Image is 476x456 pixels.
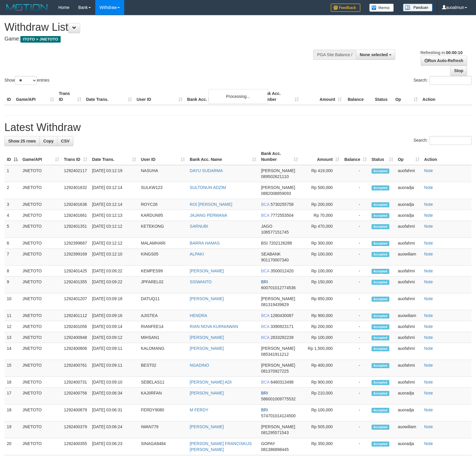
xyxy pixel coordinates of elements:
[20,182,62,199] td: JNETOTO
[20,293,62,310] td: JNETOTO
[261,335,269,340] span: BCA
[342,165,369,182] td: -
[300,276,342,293] td: Rp 150,000
[424,408,433,412] a: Note
[20,321,62,332] td: JNETOTO
[300,405,342,421] td: Rp 100,000
[261,324,269,329] span: BCA
[62,377,90,388] td: 1292400731
[138,210,187,221] td: KARDUN95
[300,148,342,165] th: Amount: activate to sort column ascending
[300,210,342,221] td: Rp 70,000
[342,377,369,388] td: -
[4,421,20,438] td: 19
[20,210,62,221] td: JNETOTO
[62,165,90,182] td: 1292402117
[372,380,389,385] span: Accepted
[62,276,90,293] td: 1292401355
[356,50,395,60] button: None selected
[342,310,369,321] td: -
[4,405,20,421] td: 18
[261,413,296,418] span: Copy 574701014124500 to clipboard
[4,122,472,133] h1: Latest Withdraw
[396,199,422,210] td: auoradja
[424,224,433,229] a: Note
[344,88,372,105] th: Balance
[430,136,472,145] input: Search:
[4,221,20,238] td: 5
[4,238,20,249] td: 6
[209,89,268,104] div: Processing...
[424,380,433,384] a: Note
[138,238,187,249] td: MALAMHARI
[90,343,138,360] td: [DATE] 03:09:11
[424,296,433,301] a: Note
[62,332,90,343] td: 1292400948
[4,76,49,85] label: Show entries
[20,165,62,182] td: JNETOTO
[369,4,394,12] img: Button%20Memo.svg
[261,168,295,173] span: [PERSON_NAME]
[62,249,90,266] td: 1292399169
[90,321,138,332] td: [DATE] 03:09:14
[369,148,396,165] th: Status: activate to sort column ascending
[396,421,422,438] td: auowiliam
[414,136,472,145] label: Search:
[403,4,433,12] img: panduan.png
[261,313,269,318] span: BCA
[138,221,187,238] td: KETEKONG
[190,168,223,173] a: DAYU SUDARMA
[261,252,280,256] span: SEABANK
[372,280,389,285] span: Accepted
[4,276,20,293] td: 9
[360,52,388,57] span: None selected
[90,405,138,421] td: [DATE] 03:06:31
[20,343,62,360] td: JNETOTO
[90,199,138,210] td: [DATE] 03:12:14
[20,199,62,210] td: JNETOTO
[90,182,138,199] td: [DATE] 03:12:14
[20,332,62,343] td: JNETOTO
[261,369,288,373] span: Copy 081370927225 to clipboard
[90,276,138,293] td: [DATE] 03:09:22
[4,321,20,332] td: 12
[4,377,20,388] td: 16
[4,36,312,42] h4: Game:
[261,213,269,218] span: BCA
[372,391,389,396] span: Accepted
[372,213,389,218] span: Accepted
[20,360,62,377] td: JNETOTO
[396,221,422,238] td: auofahmi
[62,148,90,165] th: Trans ID: activate to sort column ascending
[300,249,342,266] td: Rp 100,000
[90,210,138,221] td: [DATE] 03:12:13
[450,66,467,76] a: Stop
[20,36,61,43] span: ITOTO > JNETOTO
[4,293,20,310] td: 10
[4,360,20,377] td: 15
[342,148,369,165] th: Balance: activate to sort column ascending
[62,238,90,249] td: 1292399687
[396,321,422,332] td: auofahmi
[62,321,90,332] td: 1292401056
[20,388,62,405] td: JNETOTO
[261,346,295,351] span: [PERSON_NAME]
[259,148,300,165] th: Bank Acc. Number: activate to sort column ascending
[138,332,187,343] td: MIHSAN1
[270,335,293,340] span: Copy 2833282239 to clipboard
[190,185,226,190] a: SULTONUN ADZIM
[261,230,288,235] span: Copy 106577151745 to clipboard
[261,224,272,229] span: JAGO
[138,405,187,421] td: FERDY9080
[342,360,369,377] td: -
[190,224,208,229] a: SARNUBI
[4,249,20,266] td: 7
[300,360,342,377] td: Rp 400,000
[20,405,62,421] td: JNETOTO
[372,88,393,105] th: Status
[424,441,433,446] a: Note
[62,421,90,438] td: 1292400379
[372,363,389,368] span: Accepted
[190,313,207,318] a: HENDRA
[4,332,20,343] td: 13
